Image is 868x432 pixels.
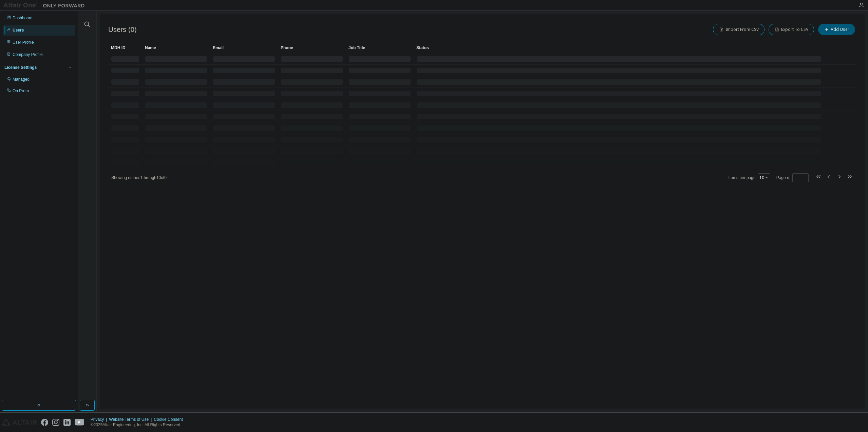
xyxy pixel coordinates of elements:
button: Add User [818,24,855,35]
div: Job Title [348,42,411,53]
div: Privacy [91,417,109,422]
span: Users (0) [108,26,137,34]
div: Status [416,42,821,53]
img: altair_logo.svg [2,419,37,426]
div: Managed [13,77,30,82]
div: Cookie Consent [154,417,187,422]
img: linkedin.svg [63,419,71,426]
div: User Profile [13,40,34,45]
img: instagram.svg [52,419,59,426]
img: facebook.svg [41,419,48,426]
button: 10 [759,175,769,180]
div: Company Profile [13,52,43,57]
img: Altair One [3,2,88,9]
img: youtube.svg [75,419,84,426]
span: Showing entries 1 through 10 of 0 [111,175,167,180]
p: © 2025 Altair Engineering, Inc. All Rights Reserved. [91,422,187,428]
div: Email [213,42,275,53]
div: Dashboard [13,15,33,21]
div: MDH ID [111,42,139,53]
div: License Settings [4,65,37,70]
button: Export To CSV [769,24,814,35]
span: Items per page [729,173,770,182]
button: Import From CSV [713,24,765,35]
div: Name [145,42,207,53]
span: Page n. [776,173,809,182]
div: On Prem [13,88,29,94]
div: Users [13,27,24,33]
div: Website Terms of Use [109,417,154,422]
div: Phone [281,42,343,53]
